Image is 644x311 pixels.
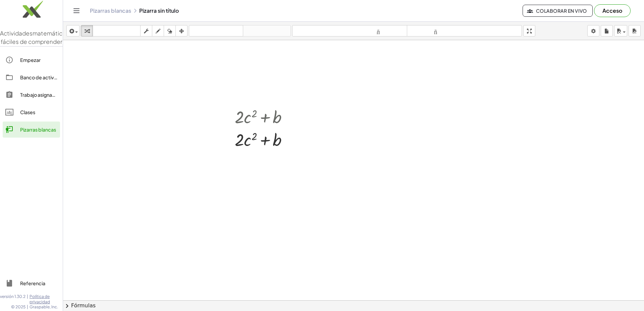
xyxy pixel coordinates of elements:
font: Banco de actividades [20,74,70,80]
font: Fórmulas [71,302,96,309]
button: Colaborar en vivo [523,5,593,17]
font: tamaño_del_formato [409,28,520,34]
button: tamaño_del_formato [407,25,522,36]
font: tamaño_del_formato [294,28,406,34]
button: rehacer [243,25,291,36]
font: teclado [94,28,139,34]
font: © 2025 [11,304,25,309]
a: Pizarras blancas [90,7,131,14]
a: Clases [3,104,60,120]
a: Empezar [3,52,60,68]
a: Política de privacidad [30,294,63,304]
font: Graspable, Inc. [30,304,58,309]
font: | [27,304,28,309]
button: tamaño_del_formato [292,25,407,36]
button: deshacer [189,25,243,36]
button: Acceso [594,4,631,17]
span: chevron_right [63,302,71,310]
button: Cambiar navegación [71,5,82,16]
font: Política de privacidad [30,294,50,304]
font: deshacer [191,28,241,34]
font: Referencia [20,280,45,286]
a: Pizarras blancas [3,122,60,138]
a: Trabajo asignado [3,87,60,103]
font: Empezar [20,57,41,63]
button: teclado [93,25,141,36]
font: Trabajo asignado [20,92,58,98]
a: Banco de actividades [3,69,60,85]
font: matemáticas fáciles de comprender [1,29,69,46]
font: Acceso [602,7,622,14]
a: Referencia [3,275,60,291]
font: rehacer [245,28,289,34]
font: Clases [20,109,35,115]
font: Colaborar en vivo [536,8,587,14]
font: Pizarras blancas [20,127,56,133]
button: chevron_rightFórmulas [63,300,644,311]
font: | [27,294,28,299]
